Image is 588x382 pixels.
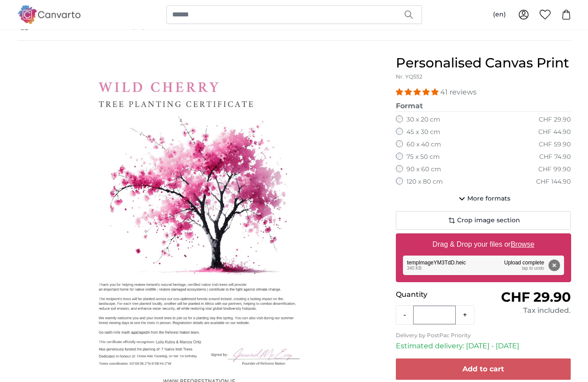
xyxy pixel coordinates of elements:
div: CHF 99.90 [538,165,571,174]
p: Delivery by PostPac Priority [396,332,571,339]
span: 4.98 stars [396,88,440,96]
button: Add to cart [396,358,571,380]
button: (en) [486,7,513,23]
button: + [456,306,474,324]
div: CHF 29.90 [539,115,571,124]
button: More formats [396,190,571,208]
button: Crop image section [396,211,571,230]
span: 41 reviews [440,88,477,96]
span: Nr. YQ552 [396,73,422,80]
div: CHF 59.90 [539,140,571,149]
div: CHF 144.90 [536,177,571,186]
div: CHF 74.90 [539,153,571,161]
span: More formats [467,194,510,203]
div: CHF 44.90 [538,128,571,137]
span: Crop image section [457,216,520,225]
u: Browse [511,240,534,248]
label: 75 x 50 cm [406,153,440,161]
label: 60 x 40 cm [406,140,441,149]
span: Add to cart [462,365,504,373]
p: Quantity [396,289,483,300]
div: Tax included. [483,305,571,316]
p: Estimated delivery: [DATE] - [DATE] [396,341,571,351]
label: 90 x 60 cm [406,165,441,174]
label: 45 x 30 cm [406,128,440,137]
button: - [396,306,413,324]
span: CHF 29.90 [501,289,571,305]
label: 120 x 80 cm [406,177,443,186]
legend: Format [396,101,571,112]
label: Drag & Drop your files or [429,236,537,253]
label: 30 x 20 cm [406,115,440,124]
img: Canvarto [17,5,81,24]
h1: Personalised Canvas Print [396,55,571,71]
